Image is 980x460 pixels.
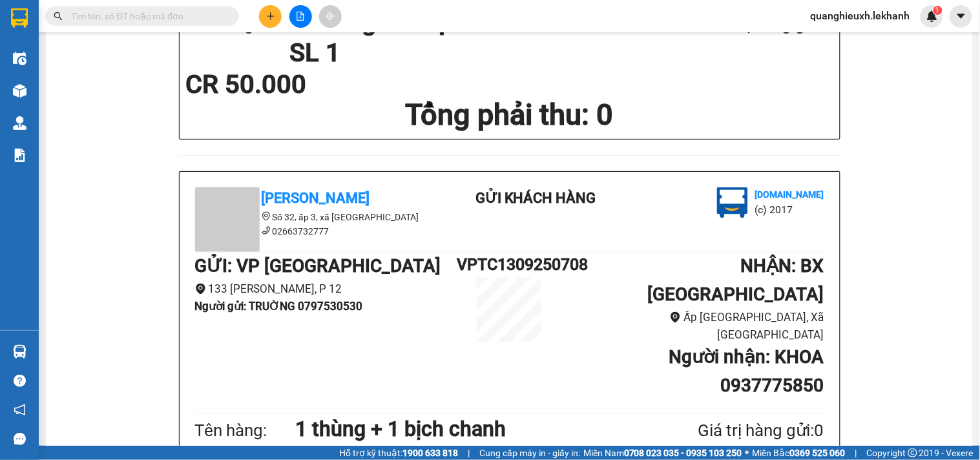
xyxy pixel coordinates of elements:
div: 0937775850 [151,57,282,76]
span: copyright [908,448,917,457]
b: Gửi khách hàng [475,190,596,206]
li: 133 [PERSON_NAME], P 12 [195,281,457,298]
img: warehouse-icon [13,84,26,98]
div: BX [GEOGRAPHIC_DATA] [151,11,282,42]
span: environment [195,284,206,295]
span: Nhận: [151,12,182,26]
strong: 1900 633 818 [402,448,458,458]
input: Tìm tên, số ĐT hoặc mã đơn [71,9,224,23]
b: Người nhận : KHOA 0937775850 [669,347,824,397]
img: logo-vxr [11,8,28,28]
span: Miền Nam [583,446,742,460]
img: solution-icon [13,149,26,162]
span: quanghieuxh.lekhanh [800,8,921,24]
span: caret-down [955,10,967,22]
div: VP [GEOGRAPHIC_DATA] [11,11,142,42]
b: Người gửi : TRUỜNG 0797530530 [195,300,363,313]
img: warehouse-icon [13,345,26,359]
span: Cung cấp máy in - giấy in: [479,446,580,460]
span: question-circle [14,375,26,387]
div: KHOA [151,42,282,57]
span: environment [670,312,681,323]
b: [PERSON_NAME] [262,190,370,206]
b: [DOMAIN_NAME] [755,189,824,200]
div: CR 50.000 [186,72,400,98]
span: message [14,433,26,445]
b: GỬI : VP [GEOGRAPHIC_DATA] [195,256,441,277]
span: CR : [10,85,30,98]
span: | [855,446,857,460]
h1: SL 1 [289,37,639,68]
h1: 1 thùng + 1 bịch chanh [295,413,635,446]
h1: VPTC1309250708 [457,253,561,278]
span: Gửi: [11,12,31,26]
span: 1 [935,6,940,15]
button: plus [259,5,282,28]
li: Ấp [GEOGRAPHIC_DATA], Xã [GEOGRAPHIC_DATA] [562,309,824,344]
strong: 0369 525 060 [790,448,846,458]
span: file-add [296,12,305,21]
div: Tên hàng: [195,418,296,444]
span: plus [266,12,275,21]
sup: 1 [933,6,943,15]
div: 0797530530 [11,57,142,76]
img: warehouse-icon [13,52,26,65]
span: aim [326,12,335,21]
div: TRUỜNG [11,42,142,57]
strong: 0708 023 035 - 0935 103 250 [624,448,742,458]
span: environment [262,212,271,221]
h1: Tổng phải thu: 0 [186,98,833,132]
span: notification [14,404,26,416]
button: file-add [289,5,312,28]
img: logo.jpg [717,187,748,218]
span: search [54,12,63,21]
img: icon-new-feature [926,10,938,22]
div: 50.000 [10,83,144,99]
div: Giá trị hàng gửi: 0 [635,418,824,444]
li: Số 32, ấp 3, xã [GEOGRAPHIC_DATA] [195,210,428,224]
button: caret-down [950,5,972,28]
li: 02663732777 [195,224,428,238]
span: Miền Bắc [753,446,846,460]
span: ⚪️ [745,450,749,455]
span: phone [262,226,271,235]
button: aim [319,5,342,28]
li: (c) 2017 [755,202,824,218]
img: warehouse-icon [13,116,26,130]
span: Hỗ trợ kỹ thuật: [339,446,458,460]
span: | [468,446,470,460]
